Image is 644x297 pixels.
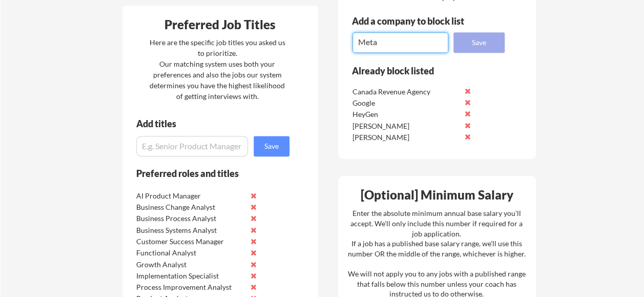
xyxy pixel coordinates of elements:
div: Business Systems Analyst [136,225,244,235]
button: Save [453,32,505,53]
div: Add titles [136,119,281,128]
button: Save [254,136,289,156]
div: Already block listed [352,66,491,75]
div: Business Change Analyst [136,202,244,212]
div: Functional Analyst [136,248,244,258]
div: Growth Analyst [136,260,244,270]
div: [Optional] Minimum Salary [342,189,532,201]
div: [PERSON_NAME] [352,121,461,131]
input: E.g. Senior Product Manager [136,136,248,156]
div: Implementation Specialist [136,271,244,281]
div: Customer Success Manager [136,236,244,247]
div: [PERSON_NAME] Communications [352,132,461,152]
div: AI Product Manager [136,191,244,201]
div: Business Process Analyst [136,213,244,224]
div: Process Improvement Analyst [136,282,244,292]
div: Google [352,98,461,108]
div: HeyGen [352,109,461,120]
div: Preferred Job Titles [125,18,316,31]
div: Add a company to block list [352,16,480,26]
div: Here are the specific job titles you asked us to prioritize. Our matching system uses both your p... [147,37,288,102]
div: Canada Revenue Agency [352,87,461,97]
div: Preferred roles and titles [136,169,276,178]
